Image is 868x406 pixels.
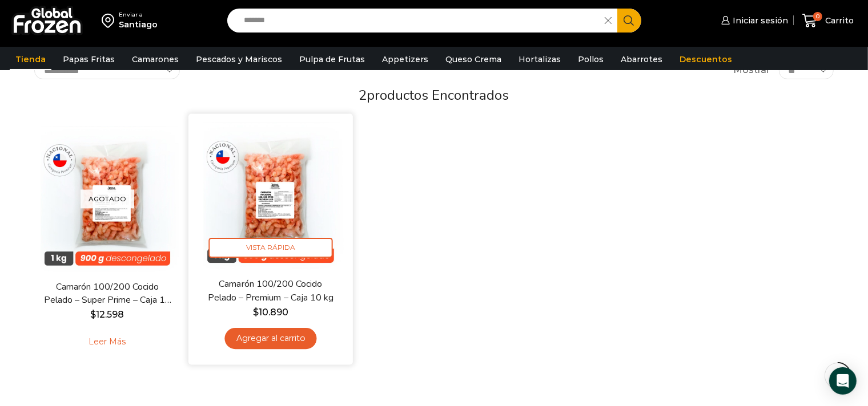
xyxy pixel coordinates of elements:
div: Enviar a [119,11,158,19]
span: productos encontrados [367,86,509,104]
span: $ [253,306,259,317]
span: Iniciar sesión [730,15,788,26]
a: Papas Fritas [57,48,120,70]
a: Camarones [126,48,184,70]
bdi: 10.890 [253,306,288,317]
span: 0 [813,12,822,21]
a: 0 Carrito [799,7,857,34]
a: Hortalizas [513,48,566,70]
a: Agregar al carrito: “Camarón 100/200 Cocido Pelado - Premium - Caja 10 kg” [224,328,316,349]
a: Iniciar sesión [718,9,788,32]
a: Abarrotes [615,48,668,70]
span: $ [91,309,97,320]
span: 2 [359,86,367,104]
a: Leé más sobre “Camarón 100/200 Cocido Pelado - Super Prime - Caja 10 kg” [71,330,144,354]
span: Mostrar [734,64,770,77]
span: Carrito [822,15,854,26]
a: Pescados y Mariscos [190,48,288,70]
bdi: 12.598 [91,309,124,320]
p: Agotado [81,189,134,208]
a: Tienda [10,48,51,70]
a: Appetizers [376,48,434,70]
div: Open Intercom Messenger [829,367,857,395]
select: Pedido de la tienda [34,62,180,79]
a: Pollos [572,48,609,70]
a: Camarón 100/200 Cocido Pelado – Super Prime – Caja 10 kg [42,281,173,307]
div: Santiago [119,19,158,30]
span: Vista Rápida [209,238,333,258]
button: Search button [617,9,641,33]
a: Camarón 100/200 Cocido Pelado – Premium – Caja 10 kg [204,278,337,304]
img: address-field-icon.svg [102,11,119,30]
a: Queso Crema [440,48,507,70]
a: Pulpa de Frutas [294,48,371,70]
a: Descuentos [674,48,738,70]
